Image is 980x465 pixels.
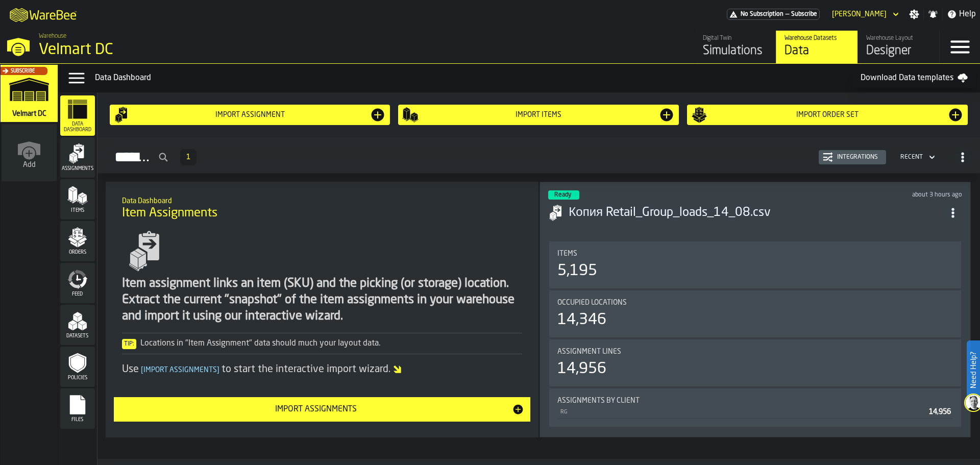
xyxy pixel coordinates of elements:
div: Velmart DC [39,41,314,59]
div: Data [785,43,849,59]
span: Policies [60,375,95,381]
span: ] [217,366,219,374]
span: — [786,11,789,18]
div: Title [557,250,953,258]
span: Orders [60,250,95,255]
li: menu Assignments [60,137,95,178]
div: Title [557,348,953,356]
span: Datasets [60,333,95,339]
div: status-3 2 [548,190,579,200]
span: Assignments by Client [557,397,640,405]
div: DropdownMenuValue-4 [896,151,937,163]
div: 14,956 [557,360,606,378]
div: Import Order Set [707,111,947,119]
div: stat-Assignment lines [549,339,961,386]
div: Simulations [703,43,768,59]
label: button-toggle-Help [943,8,980,20]
div: Title [557,397,953,405]
div: Warehouse Layout [866,35,931,42]
div: Item assignment links an item (SKU) and the picking (or storage) location. Extract the current "s... [122,276,523,325]
div: DropdownMenuValue-Anton Hikal [832,10,887,18]
div: RG [559,409,925,415]
label: button-toggle-Settings [905,9,923,19]
div: Data Dashboard [95,72,852,84]
span: Assignment lines [557,348,621,356]
div: title-Item Assignments [114,190,531,227]
div: Import assignment [130,111,370,119]
span: Subscribe [791,11,817,18]
button: button-Import Items [398,105,679,125]
div: Title [557,299,953,307]
span: Item Assignments [122,205,217,222]
a: link-to-/wh/i/f27944ef-e44e-4cb8-aca8-30c52093261f/simulations [1,65,58,124]
li: menu Items [60,179,95,220]
span: 14,956 [929,408,951,415]
div: StatList-item-RG [557,405,953,419]
button: button-Import Order Set [687,105,968,125]
span: Import Assignments [139,366,222,374]
a: link-to-/wh/i/f27944ef-e44e-4cb8-aca8-30c52093261f/data [776,31,857,63]
div: Updated: 8/14/2025, 11:27:16 AM Created: 8/14/2025, 11:27:10 AM [772,191,962,199]
div: Digital Twin [703,35,768,42]
span: Ready [554,192,571,198]
a: link-to-/wh/i/f27944ef-e44e-4cb8-aca8-30c52093261f/designer [857,31,939,63]
div: Warehouse Datasets [785,35,849,42]
label: Need Help? [968,341,979,399]
label: button-toggle-Notifications [924,9,942,19]
div: DropdownMenuValue-Anton Hikal [828,8,901,20]
span: Add [23,161,36,169]
div: Locations in "Item Assignment" data should much your layout data. [122,337,523,350]
button: button-Integrations [819,150,886,164]
span: Items [60,208,95,213]
a: link-to-/wh/i/f27944ef-e44e-4cb8-aca8-30c52093261f/simulations [694,31,776,63]
span: Warehouse [39,33,66,40]
span: Feed [60,291,95,297]
div: 14,346 [557,311,606,329]
span: Tip: [122,339,136,349]
li: menu Policies [60,347,95,387]
div: DropdownMenuValue-4 [900,154,923,161]
span: 1 [186,154,190,161]
button: button-Import Assignments [114,397,531,422]
li: menu Files [60,388,95,429]
div: ItemListCard- [106,182,539,437]
span: Assignments [60,166,95,172]
button: button-Import assignment [110,105,390,125]
span: [ [141,366,143,374]
span: Items [557,250,577,258]
div: stat-Occupied Locations [549,290,961,337]
h3: Копия Retail_Group_loads_14_08.csv [569,205,944,221]
a: link-to-/wh/i/f27944ef-e44e-4cb8-aca8-30c52093261f/pricing/ [727,9,820,20]
div: Integrations [833,154,882,161]
span: No Subscription [741,11,783,18]
span: Occupied Locations [557,299,627,307]
div: ItemListCard-DashboardItemContainer [540,182,971,437]
div: Designer [866,43,931,59]
h2: Sub Title [122,195,523,205]
div: Use to start the interactive import wizard. [122,362,523,377]
li: menu Data Dashboard [60,95,95,136]
div: stat-Assignments by Client [549,388,961,427]
li: menu Orders [60,221,95,262]
li: menu Feed [60,263,95,304]
label: button-toggle-Data Menu [62,68,91,88]
span: Files [60,417,95,423]
span: Subscribe [11,68,35,74]
div: Import Assignments [120,403,512,415]
a: Download Data templates [852,68,976,88]
div: Menu Subscription [727,9,820,20]
span: Help [959,8,976,20]
h2: button-Assignments [97,137,980,174]
section: card-AssignmentDashboardCard [548,239,962,429]
div: ButtonLoadMore-Load More-Prev-First-Last [176,149,201,165]
span: Data Dashboard [60,121,95,133]
li: menu Datasets [60,305,95,346]
div: 5,195 [557,262,597,280]
label: button-toggle-Menu [940,31,980,63]
div: stat-Items [549,241,961,288]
